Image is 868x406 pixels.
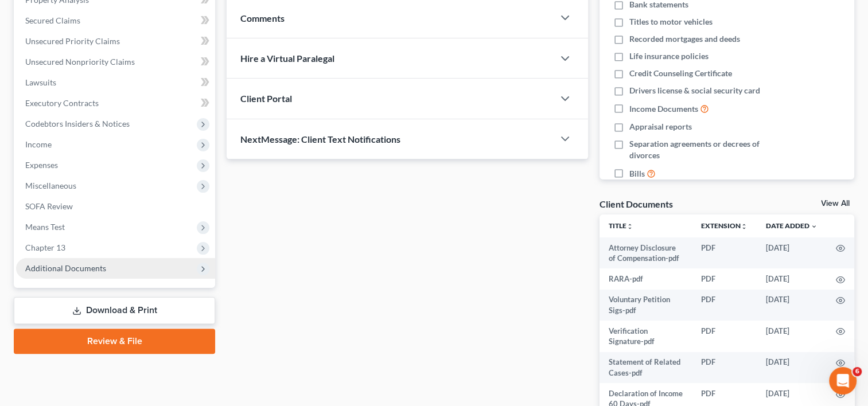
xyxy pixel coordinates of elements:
td: PDF [692,290,757,321]
i: unfold_more [626,223,633,230]
span: Secured Claims [25,15,80,25]
span: NextMessage: Client Text Notifications [240,134,400,145]
span: Executory Contracts [25,98,99,108]
a: Lawsuits [16,72,215,93]
td: [DATE] [757,352,827,384]
span: Expenses [25,160,58,170]
td: PDF [692,237,757,269]
span: Means Test [25,222,65,232]
td: RARA-pdf [600,268,692,289]
span: Separation agreements or decrees of divorces [629,138,781,161]
a: Executory Contracts [16,93,215,114]
span: Comments [240,13,285,24]
td: [DATE] [757,268,827,289]
iframe: Intercom live chat [829,367,857,395]
td: Attorney Disclosure of Compensation-pdf [600,237,692,269]
span: Recorded mortgages and deeds [629,33,740,45]
span: Unsecured Nonpriority Claims [25,57,135,67]
a: Review & File [14,329,215,354]
span: Income [25,139,52,149]
span: Income Documents [629,103,698,115]
span: Unsecured Priority Claims [25,36,120,46]
span: Hire a Virtual Paralegal [240,53,334,64]
a: Titleunfold_more [609,221,633,230]
td: Statement of Related Cases-pdf [600,352,692,384]
td: Voluntary Petition Sigs-pdf [600,290,692,321]
td: [DATE] [757,290,827,321]
span: Credit Counseling Certificate [629,68,732,79]
td: PDF [692,268,757,289]
span: Codebtors Insiders & Notices [25,119,130,128]
a: SOFA Review [16,196,215,217]
span: Drivers license & social security card [629,85,760,96]
td: Verification Signature-pdf [600,321,692,352]
td: [DATE] [757,321,827,352]
a: Date Added expand_more [766,221,818,230]
span: 6 [853,367,862,376]
a: Download & Print [14,297,215,324]
span: Additional Documents [25,263,106,273]
td: PDF [692,352,757,384]
span: Life insurance policies [629,50,709,62]
a: Unsecured Nonpriority Claims [16,52,215,72]
a: Unsecured Priority Claims [16,31,215,52]
span: Miscellaneous [25,181,76,190]
a: Secured Claims [16,10,215,31]
i: expand_more [811,223,818,230]
span: Lawsuits [25,77,56,87]
span: Client Portal [240,93,292,104]
td: [DATE] [757,237,827,269]
span: Appraisal reports [629,121,692,132]
span: Bills [629,168,645,179]
span: Titles to motor vehicles [629,16,713,28]
a: View All [821,200,850,208]
span: Chapter 13 [25,243,65,252]
i: unfold_more [741,223,748,230]
div: Client Documents [600,198,673,210]
span: SOFA Review [25,201,73,211]
td: PDF [692,321,757,352]
a: Extensionunfold_more [701,221,748,230]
